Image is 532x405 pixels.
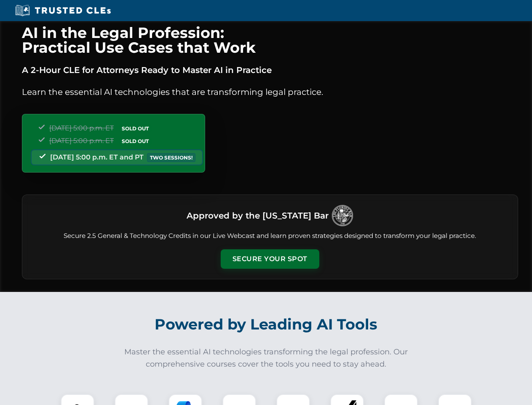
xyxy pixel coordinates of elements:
p: Master the essential AI technologies transforming the legal profession. Our comprehensive courses... [119,346,414,370]
h3: Approved by the [US_STATE] Bar [187,208,329,223]
button: Secure Your Spot [221,249,319,269]
h2: Powered by Leading AI Tools [33,310,500,339]
p: Learn the essential AI technologies that are transforming legal practice. [22,85,518,99]
p: A 2-Hour CLE for Attorneys Ready to Master AI in Practice [22,63,518,77]
span: [DATE] 5:00 p.m. ET [49,124,114,132]
span: [DATE] 5:00 p.m. ET [49,137,114,145]
span: SOLD OUT [119,137,152,146]
h1: AI in the Legal Profession: Practical Use Cases that Work [22,25,518,55]
img: Trusted CLEs [13,4,113,17]
img: Logo [332,205,353,226]
span: SOLD OUT [119,124,152,133]
p: Secure 2.5 General & Technology Credits in our Live Webcast and learn proven strategies designed ... [32,231,508,241]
